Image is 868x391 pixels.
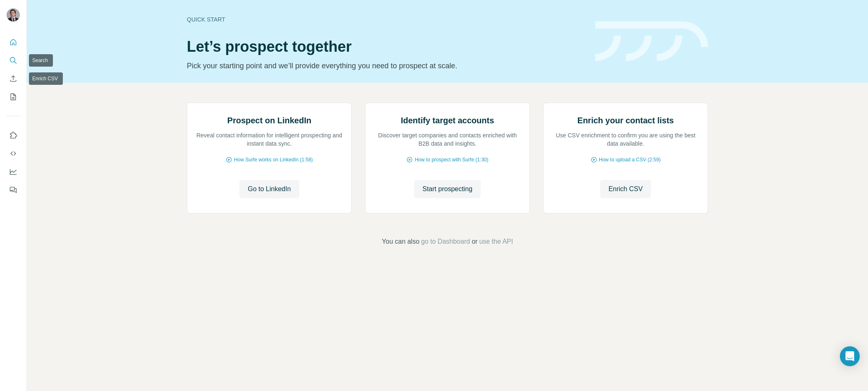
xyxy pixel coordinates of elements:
[234,156,313,163] span: How Surfe works on LinkedIn (1:58)
[608,184,643,194] span: Enrich CSV
[422,184,472,194] span: Start prospecting
[7,89,20,104] button: My lists
[187,38,585,55] h1: Let’s prospect together
[600,180,651,198] button: Enrich CSV
[187,60,585,72] p: Pick your starting point and we’ll provide everything you need to prospect at scale.
[187,15,585,24] div: Quick start
[599,156,661,163] span: How to upload a CSV (2:59)
[374,131,521,148] p: Discover target companies and contacts enriched with B2B data and insights.
[7,128,20,143] button: Use Surfe on LinkedIn
[479,237,513,247] button: use the API
[227,115,311,126] h2: Prospect on LinkedIn
[7,182,20,197] button: Feedback
[7,71,20,86] button: Enrich CSV
[840,346,860,366] div: Open Intercom Messenger
[401,115,494,126] h2: Identify target accounts
[196,131,343,148] p: Reveal contact information for intelligent prospecting and instant data sync.
[472,237,477,247] span: or
[239,180,299,198] button: Go to LinkedIn
[421,237,470,247] button: go to Dashboard
[415,156,488,163] span: How to prospect with Surfe (1:30)
[577,115,674,126] h2: Enrich your contact lists
[7,146,20,161] button: Use Surfe API
[7,35,20,50] button: Quick start
[7,53,20,68] button: Search
[7,8,20,22] img: Avatar
[248,184,291,194] span: Go to LinkedIn
[414,180,481,198] button: Start prospecting
[7,164,20,179] button: Dashboard
[382,237,420,247] span: You can also
[552,131,699,148] p: Use CSV enrichment to confirm you are using the best data available.
[595,22,708,62] img: banner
